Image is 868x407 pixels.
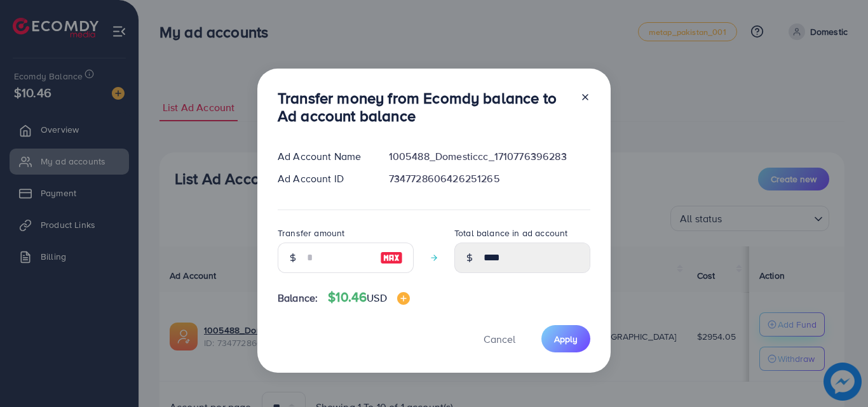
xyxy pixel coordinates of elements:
div: Ad Account ID [268,171,379,186]
span: Cancel [484,332,515,346]
label: Total balance in ad account [454,227,567,239]
label: Transfer amount [278,227,344,239]
h4: $10.46 [328,290,409,305]
span: Apply [554,333,578,345]
button: Cancel [468,325,531,352]
img: image [397,292,410,305]
div: 7347728606426251265 [379,171,600,186]
img: image [380,250,403,265]
div: Ad Account Name [268,149,379,164]
button: Apply [541,325,590,352]
div: 1005488_Domesticcc_1710776396283 [379,149,600,164]
span: Balance: [278,291,318,305]
h3: Transfer money from Ecomdy balance to Ad account balance [278,89,570,126]
span: USD [367,291,386,305]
